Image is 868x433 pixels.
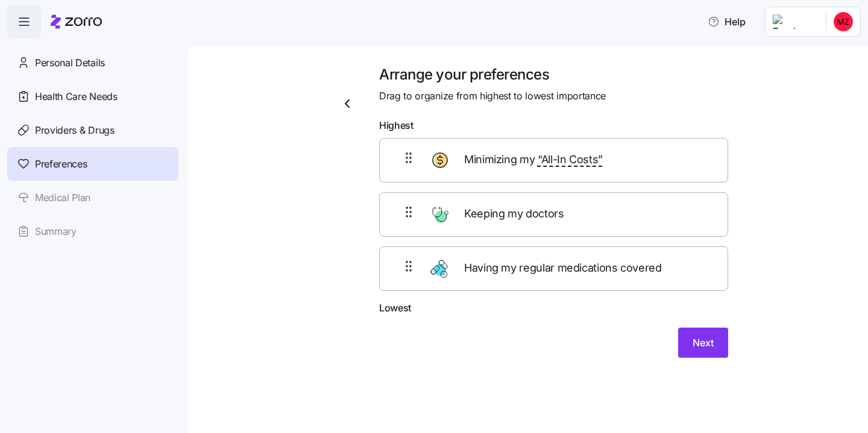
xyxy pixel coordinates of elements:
[678,328,728,358] button: Next
[379,118,414,133] span: Highest
[693,335,714,350] span: Next
[464,205,567,223] span: Keeping my doctors
[7,46,178,79] a: Personal Details
[7,79,178,113] a: Health Care Needs
[379,138,728,182] div: Minimizing my “All-In Costs”
[379,301,411,316] span: Lowest
[35,89,118,104] span: Health Care Needs
[464,260,664,277] span: Having my regular medications covered
[7,113,178,147] a: Providers & Drugs
[698,10,755,34] button: Help
[538,151,603,169] span: “All-In Costs”
[7,181,178,214] a: Medical Plan
[379,89,606,104] span: Drag to organize from highest to lowest importance
[7,214,178,248] a: Summary
[834,12,853,31] img: 9a13c0e92f1badec2f4b9e0aede930ec
[379,246,728,291] div: Having my regular medications covered
[464,151,603,169] span: Minimizing my
[379,65,728,84] h1: Arrange your preferences
[35,55,105,70] span: Personal Details
[708,14,746,29] span: Help
[773,14,816,29] img: Employer logo
[379,192,728,237] div: Keeping my doctors
[7,147,178,181] a: Preferences
[35,123,115,138] span: Providers & Drugs
[35,157,87,172] span: Preferences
